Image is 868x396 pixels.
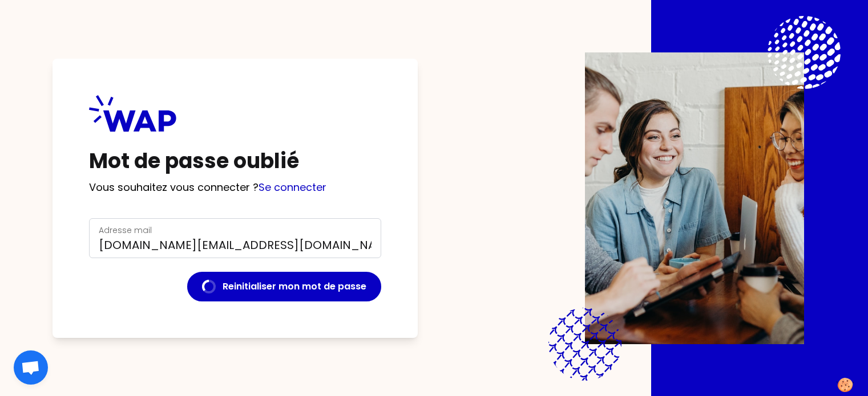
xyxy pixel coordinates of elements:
p: Vous souhaitez vous connecter ? [89,179,381,195]
a: Se connecter [259,180,326,194]
label: Adresse mail [99,224,152,236]
button: Reinitialiser mon mot de passe [187,272,381,301]
img: Description [585,52,804,344]
h1: Mot de passe oublié [89,150,381,173]
div: Ouvrir le chat [14,350,48,385]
